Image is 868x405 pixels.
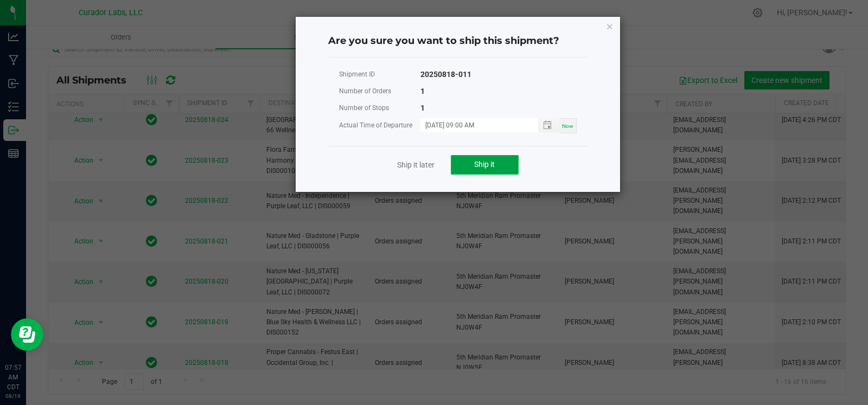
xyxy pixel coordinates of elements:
[420,68,471,81] div: 20250818-011
[11,318,43,351] iframe: Resource center
[339,68,420,81] div: Shipment ID
[397,159,435,170] a: Ship it later
[562,123,573,129] span: Now
[339,119,420,132] div: Actual Time of Departure
[420,85,425,98] div: 1
[538,118,559,132] span: Toggle popup
[339,85,420,98] div: Number of Orders
[474,160,495,169] span: Ship it
[420,101,425,115] div: 1
[328,34,588,48] h4: Are you sure you want to ship this shipment?
[420,118,527,132] input: MM/dd/yyyy HH:MM a
[339,101,420,115] div: Number of Stops
[451,155,519,175] button: Ship it
[606,20,614,33] button: Close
